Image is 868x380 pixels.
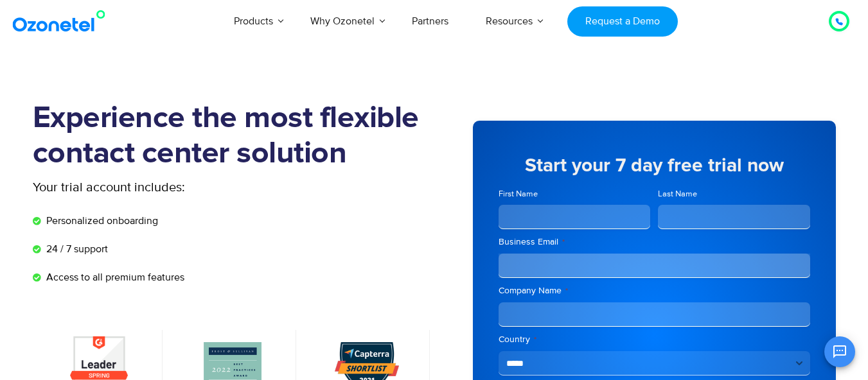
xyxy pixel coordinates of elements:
button: Open chat [824,336,855,367]
span: Access to all premium features [43,270,184,285]
span: Personalized onboarding [43,213,158,229]
a: Request a Demo [567,6,677,37]
p: Your trial account includes: [33,178,338,197]
label: Last Name [658,188,810,200]
h1: Experience the most flexible contact center solution [33,101,434,171]
h5: Start your 7 day free trial now [499,156,810,175]
label: Country [499,333,810,346]
label: Business Email [499,236,810,248]
label: First Name [499,188,651,200]
label: Company Name [499,284,810,297]
span: 24 / 7 support [43,241,108,257]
